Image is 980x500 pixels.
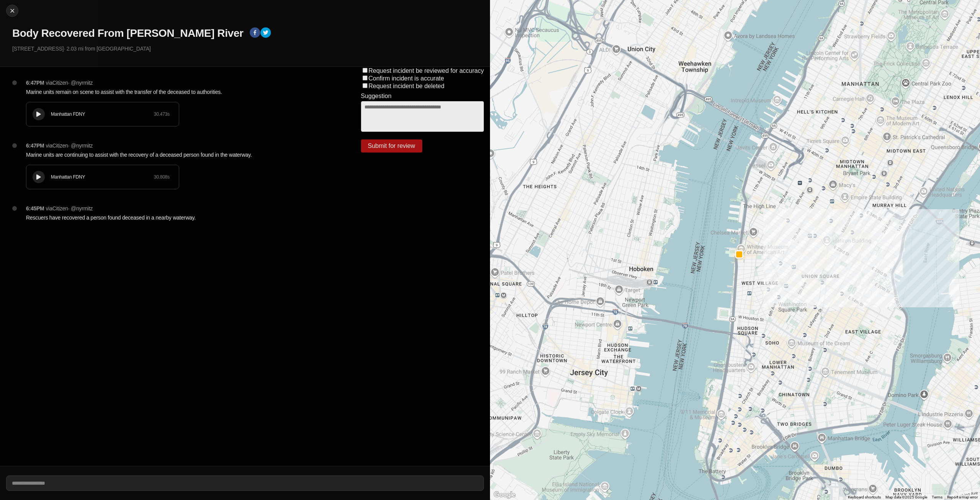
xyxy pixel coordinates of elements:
[492,490,517,500] img: Google
[369,83,444,89] label: Request incident be deleted
[361,139,422,152] button: Submit for review
[250,27,260,39] button: facebook
[947,495,978,499] a: Report a map error
[26,214,330,221] p: Rescuers have recovered a person found deceased in a nearby waterway.
[26,142,44,149] p: 6:47PM
[260,27,271,39] button: twitter
[369,67,484,74] label: Request incident be reviewed for accuracy
[51,111,154,117] div: Manhattan FDNY
[46,142,93,149] p: via Citizen · @ nyrmitz
[26,151,330,159] p: Marine units are continuing to assist with the recovery of a deceased person found in the waterway.
[154,174,170,180] div: 30.808 s
[848,495,881,500] button: Keyboard shortcuts
[12,26,243,40] h1: Body Recovered From [PERSON_NAME] River
[6,5,18,17] button: cancel
[885,495,927,499] span: Map data ©2025 Google
[46,79,93,87] p: via Citizen · @ nyrmitz
[492,490,517,500] a: Open this area in Google Maps (opens a new window)
[26,79,44,87] p: 6:47PM
[369,75,444,82] label: Confirm incident is accurate
[26,88,330,96] p: Marine units remain on scene to assist with the transfer of the deceased to authorities.
[154,111,170,117] div: 30.473 s
[26,205,44,212] p: 6:45PM
[51,174,154,180] div: Manhattan FDNY
[12,45,484,52] p: [STREET_ADDRESS] · 2.03 mi from [GEOGRAPHIC_DATA]
[46,205,93,212] p: via Citizen · @ nyrmitz
[361,93,392,100] label: Suggestion
[8,7,16,15] img: cancel
[932,495,942,499] a: Terms (opens in new tab)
